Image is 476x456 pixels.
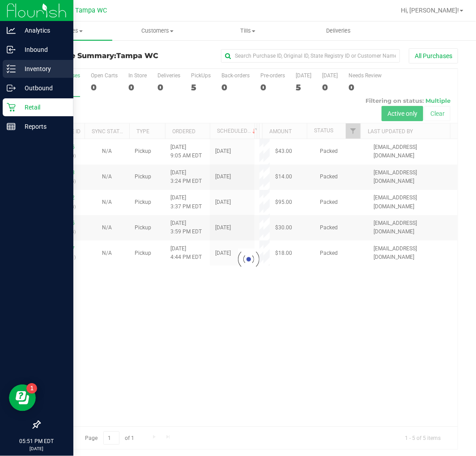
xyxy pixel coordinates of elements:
[16,121,69,132] p: Reports
[314,27,363,35] span: Deliveries
[16,63,69,74] p: Inventory
[116,51,158,60] span: Tampa WC
[16,44,69,55] p: Inbound
[221,49,400,63] input: Search Purchase ID, Original ID, State Registry ID or Customer Name...
[16,102,69,113] p: Retail
[9,384,36,411] iframe: Resource center
[7,64,16,73] inline-svg: Inventory
[203,27,293,35] span: Tills
[112,21,203,40] a: Customers
[7,103,16,112] inline-svg: Retail
[203,21,293,40] a: Tills
[4,437,69,445] p: 05:51 PM EDT
[39,52,179,60] h3: Purchase Summary:
[113,27,203,35] span: Customers
[76,7,107,14] span: Tampa WC
[26,383,37,394] iframe: Resource center unread badge
[4,445,69,452] p: [DATE]
[7,45,16,54] inline-svg: Inbound
[7,84,16,93] inline-svg: Outbound
[401,7,459,14] span: Hi, [PERSON_NAME]!
[7,26,16,35] inline-svg: Analytics
[7,122,16,131] inline-svg: Reports
[16,83,69,93] p: Outbound
[409,48,458,63] button: All Purchases
[16,25,69,36] p: Analytics
[293,21,384,40] a: Deliveries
